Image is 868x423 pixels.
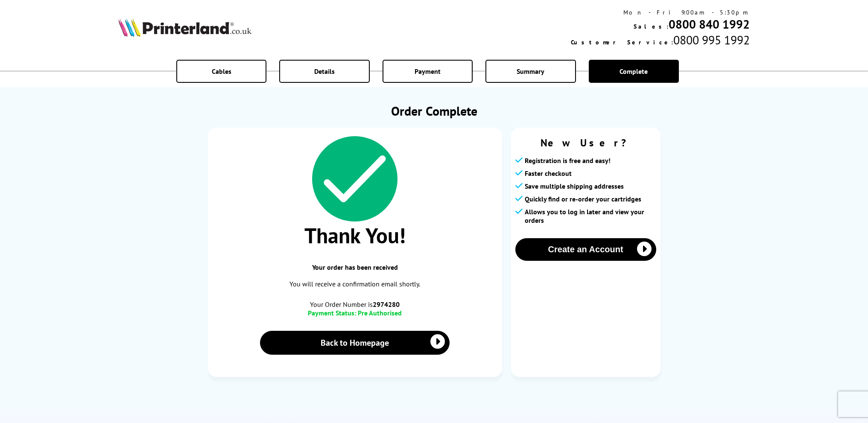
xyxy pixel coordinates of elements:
[118,18,251,37] img: Printerland Logo
[515,136,656,149] span: New User?
[525,156,611,165] span: Registration is free and easy!
[415,67,441,76] span: Payment
[314,67,335,76] span: Details
[216,222,494,249] span: Thank You!
[308,309,356,317] span: Payment Status:
[373,300,400,309] b: 2974280
[620,67,648,76] span: Complete
[208,102,660,119] h1: Order Complete
[216,263,494,271] span: Your order has been received
[216,300,494,309] span: Your Order Number is
[525,169,572,178] span: Faster checkout
[571,38,673,46] span: Customer Service:
[212,67,231,76] span: Cables
[673,32,750,48] span: 0800 995 1992
[571,9,750,16] div: Mon - Fri 9:00am - 5:30pm
[358,309,402,317] span: Pre Authorised
[525,182,624,190] span: Save multiple shipping addresses
[216,278,494,290] p: You will receive a confirmation email shortly.
[525,195,641,203] span: Quickly find or re-order your cartridges
[669,16,750,32] a: 0800 840 1992
[515,238,656,261] button: Create an Account
[517,67,544,76] span: Summary
[634,23,669,30] span: Sales:
[525,207,656,225] span: Allows you to log in later and view your orders
[260,331,450,355] a: Back to Homepage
